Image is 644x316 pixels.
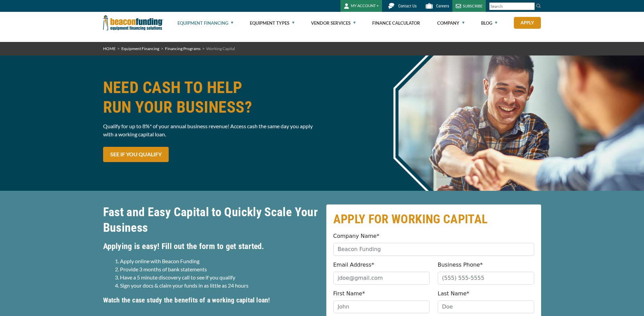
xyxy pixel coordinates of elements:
input: Search [489,2,535,10]
input: Beacon Funding [333,243,534,256]
a: Clear search text [528,4,533,9]
label: First Name* [333,290,365,298]
h1: NEED CASH TO HELP [103,78,318,117]
a: SEE IF YOU QUALIFY [103,147,169,162]
h5: Watch the case study the benefits of a working capital loan! [103,295,318,305]
a: Equipment Financing [177,12,233,34]
span: Careers [436,4,449,8]
a: HOME [103,46,116,51]
input: (555) 555-5555 [438,272,534,285]
a: Vendor Services [311,12,356,34]
a: Blog [481,12,497,34]
li: Have a 5 minute discovery call to see if you qualify [120,273,318,281]
label: Last Name* [438,290,470,298]
label: Business Phone* [438,261,483,269]
a: Equipment Types [250,12,294,34]
label: Company Name* [333,232,379,240]
p: Qualify for up to 8%* of your annual business revenue! Access cash the same day you apply with a ... [103,122,318,138]
a: Finance Calculator [372,12,420,34]
a: Financing Programs [165,46,200,51]
input: jdoe@gmail.com [333,272,430,285]
a: Company [437,12,464,34]
h4: Applying is easy! Fill out the form to get started. [103,241,318,252]
label: Email Address* [333,261,374,269]
h2: Fast and Easy Capital to Quickly Scale Your Business [103,204,318,235]
li: Apply online with Beacon Funding [120,257,318,265]
input: John [333,300,430,313]
span: RUN YOUR BUSINESS? [103,97,318,117]
li: Sign your docs & claim your funds in as little as 24 hours [120,281,318,290]
a: Equipment Financing [121,46,159,51]
span: Working Capital [206,46,235,51]
input: Doe [438,300,534,313]
img: Search [536,3,541,8]
img: Beacon Funding Corporation logo [103,12,163,34]
h2: APPLY FOR WORKING CAPITAL [333,211,534,227]
li: Provide 3 months of bank statements [120,265,318,273]
span: Contact Us [398,4,416,8]
a: Apply [514,17,541,29]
